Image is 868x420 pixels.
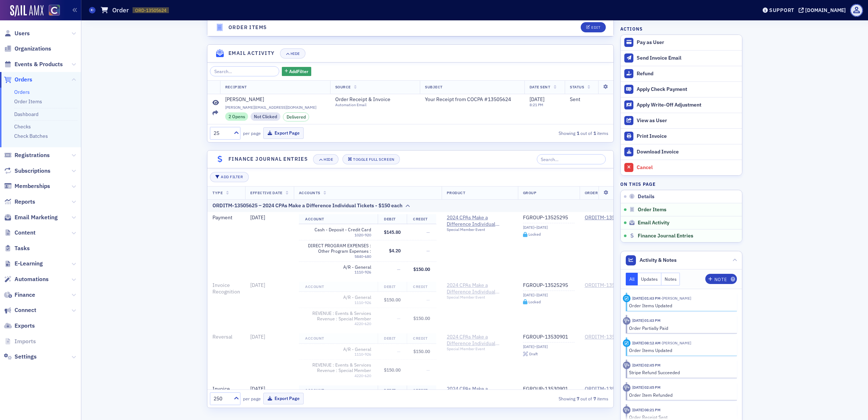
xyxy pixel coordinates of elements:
[4,76,32,84] a: Orders
[623,406,630,414] div: Activity
[305,270,371,275] div: 1110-926
[378,214,407,224] th: Debit
[629,347,732,353] div: Order Items Updated
[225,112,248,120] div: 2 Opens
[447,215,513,227] a: 2024 CPAs Make a Difference Individual Tickets - $150 each
[15,213,58,221] span: Email Marketing
[228,49,275,57] h4: Email Activity
[850,4,863,17] span: Profile
[378,282,407,292] th: Debit
[447,334,513,347] a: 2024 CPAs Make a Difference Individual Tickets - $150 each
[280,48,305,59] button: Hide
[15,45,51,53] span: Organizations
[481,395,609,402] div: Showing out of items
[769,7,794,13] div: Support
[378,333,407,344] th: Debit
[210,66,279,76] input: Search…
[447,282,513,295] a: 2024 CPAs Make a Difference Individual Tickets - $150 each
[585,334,629,340] a: ORDITM-13505625
[15,76,32,84] span: Orders
[637,164,738,171] div: Cancel
[632,363,661,368] time: 10/30/2024 02:45 PM
[44,5,60,17] a: View Homepage
[335,103,401,107] div: Automation Email
[15,198,35,206] span: Reports
[585,282,629,289] a: ORDITM-13505625
[4,45,51,53] a: Organizations
[805,7,846,13] div: [DOMAIN_NAME]
[407,282,436,292] th: Credit
[537,154,606,164] input: Search…
[250,214,265,221] span: [DATE]
[389,248,401,253] span: $4.20
[632,318,661,323] time: 1/15/2025 01:43 PM
[214,129,230,137] div: 25
[243,395,261,402] label: per page
[305,243,371,254] span: DIRECT PROGRAM EXPENSES : Other Program Expenses : Credit Card Fees
[425,96,511,103] span: Your Receipt from COCPA #13505624
[575,395,580,402] strong: 7
[4,29,30,37] a: Users
[15,244,30,252] span: Tasks
[250,333,265,340] span: [DATE]
[4,167,50,175] a: Subscriptions
[637,117,738,124] div: View as User
[585,215,629,221] div: ORDITM-13505625
[481,130,609,136] div: Showing out of items
[407,333,436,344] th: Credit
[523,386,575,392] a: FGROUP-13530901
[212,385,230,392] span: Invoice
[426,297,430,303] span: —
[623,295,630,302] div: Activity
[407,214,436,224] th: Credit
[570,96,608,103] div: Sent
[225,84,247,89] span: Recipient
[299,214,378,224] th: Account
[621,144,742,160] a: Download Invoice
[426,367,430,373] span: —
[638,193,654,200] span: Details
[413,348,430,354] span: $150.00
[523,334,575,340] a: FGROUP-13530901
[661,296,691,301] span: Josh An
[638,220,669,226] span: Email Activity
[335,96,408,108] a: Order Receipt & InvoiceAutomation Email
[243,130,261,136] label: per page
[212,202,402,209] div: ORDITM-13505625 – 2024 CPAs Make a Difference Individual Tickets - $150 each
[15,229,36,237] span: Content
[621,97,742,113] button: Apply Write-Off Adjustment
[637,133,738,140] div: Print Invoice
[447,190,466,195] span: Product
[263,393,304,404] button: Export Page
[585,190,609,195] span: Order Item
[4,60,63,68] a: Events & Products
[384,297,401,303] span: $150.00
[324,157,333,161] div: Hide
[313,154,338,164] button: Hide
[212,282,240,295] span: Invoice Recognition
[4,151,50,159] a: Registrations
[447,295,513,300] div: Special Member Event
[523,225,575,230] div: [DATE]–[DATE]
[4,291,35,299] a: Finance
[621,66,742,81] button: Refund
[621,35,742,50] button: Pay as User
[225,96,264,103] div: [PERSON_NAME]
[529,352,538,356] div: Draft
[305,254,371,259] div: 5840-680
[637,86,738,93] div: Apply Check Payment
[629,369,732,376] div: Stripe Refund Succeeded
[353,157,394,161] div: Toggle Full Screen
[335,96,401,103] span: Order Receipt & Invoice
[621,113,742,128] button: View as User
[112,6,129,15] h1: Order
[447,386,513,399] a: 2024 CPAs Make a Difference Individual Tickets - $150 each
[250,385,265,392] span: [DATE]
[799,8,848,13] button: [DOMAIN_NAME]
[407,385,436,396] th: Credit
[581,22,606,32] button: Edit
[637,71,738,77] div: Refund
